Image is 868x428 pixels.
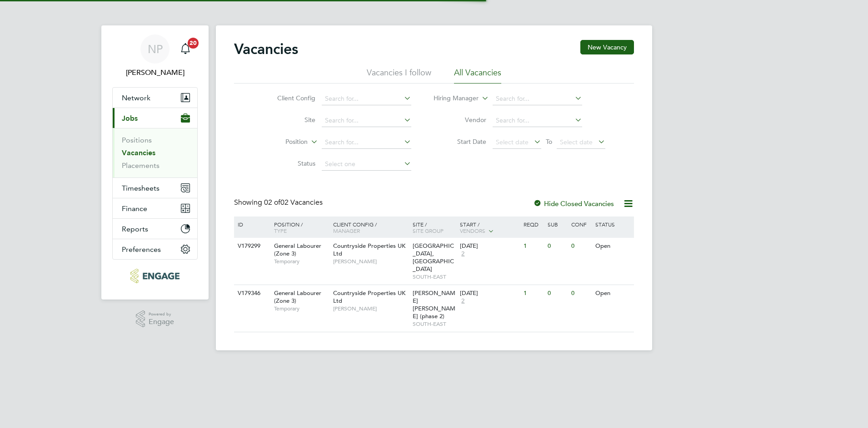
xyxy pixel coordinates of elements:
[274,289,321,305] span: General Labourer (Zone 3)
[263,116,315,124] label: Site
[413,273,456,280] span: SOUTH-EAST
[333,289,405,305] span: Countryside Properties UK Ltd
[113,198,197,218] button: Finance
[255,138,308,147] label: Position
[188,38,199,49] span: 20
[460,250,466,258] span: 2
[493,93,582,105] input: Search for...
[521,285,545,302] div: 1
[593,216,633,232] div: Status
[533,199,614,208] label: Hide Closed Vacancies
[122,184,160,192] span: Timesheets
[112,67,198,78] span: Nick Plumridge
[410,216,458,238] div: Site /
[136,310,175,328] a: Powered byEngage
[235,285,267,302] div: V179346
[322,136,411,149] input: Search for...
[593,238,633,255] div: Open
[234,40,298,58] h2: Vacancies
[496,138,529,146] span: Select date
[434,138,486,146] label: Start Date
[149,310,174,318] span: Powered by
[545,238,569,255] div: 0
[545,216,569,232] div: Sub
[267,216,331,238] div: Position /
[122,148,155,157] a: Vacancies
[322,158,411,171] input: Select one
[274,258,329,265] span: Temporary
[234,198,324,207] div: Showing
[426,94,479,103] label: Hiring Manager
[580,40,634,54] button: New Vacancy
[122,161,160,170] a: Placements
[593,285,633,302] div: Open
[322,114,411,127] input: Search for...
[113,219,197,239] button: Reports
[148,43,163,55] span: NP
[367,67,431,84] li: Vacancies I follow
[493,114,582,127] input: Search for...
[333,227,360,234] span: Manager
[274,242,321,257] span: General Labourer (Zone 3)
[122,225,148,233] span: Reports
[460,227,485,234] span: Vendors
[101,25,209,300] nav: Main navigation
[149,318,174,326] span: Engage
[322,93,411,105] input: Search for...
[122,114,138,123] span: Jobs
[274,305,329,312] span: Temporary
[333,305,408,312] span: [PERSON_NAME]
[413,227,444,234] span: Site Group
[543,136,555,148] span: To
[560,138,593,146] span: Select date
[122,93,150,102] span: Network
[413,289,455,320] span: [PERSON_NAME] [PERSON_NAME] (phase 2)
[460,297,466,305] span: 2
[263,159,315,167] label: Status
[122,136,152,144] a: Positions
[569,285,593,302] div: 0
[113,108,197,128] button: Jobs
[122,245,161,254] span: Preferences
[521,216,545,232] div: Reqd
[176,34,195,64] a: 20
[460,290,519,297] div: [DATE]
[264,198,323,207] span: 02 Vacancies
[333,258,408,265] span: [PERSON_NAME]
[333,242,405,257] span: Countryside Properties UK Ltd
[545,285,569,302] div: 0
[130,269,179,283] img: konnectrecruit-logo-retina.png
[434,116,486,124] label: Vendor
[569,216,593,232] div: Conf
[274,227,287,234] span: Type
[569,238,593,255] div: 0
[113,88,197,108] button: Network
[264,198,280,207] span: 02 of
[112,269,198,283] a: Go to home page
[235,238,267,255] div: V179299
[263,94,315,102] label: Client Config
[122,204,147,213] span: Finance
[113,178,197,198] button: Timesheets
[454,67,501,84] li: All Vacancies
[460,242,519,250] div: [DATE]
[521,238,545,255] div: 1
[113,128,197,177] div: Jobs
[235,216,267,232] div: ID
[113,239,197,259] button: Preferences
[331,216,410,238] div: Client Config /
[413,320,456,328] span: SOUTH-EAST
[458,216,521,239] div: Start /
[413,242,454,273] span: [GEOGRAPHIC_DATA], [GEOGRAPHIC_DATA]
[112,34,198,78] a: NP[PERSON_NAME]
